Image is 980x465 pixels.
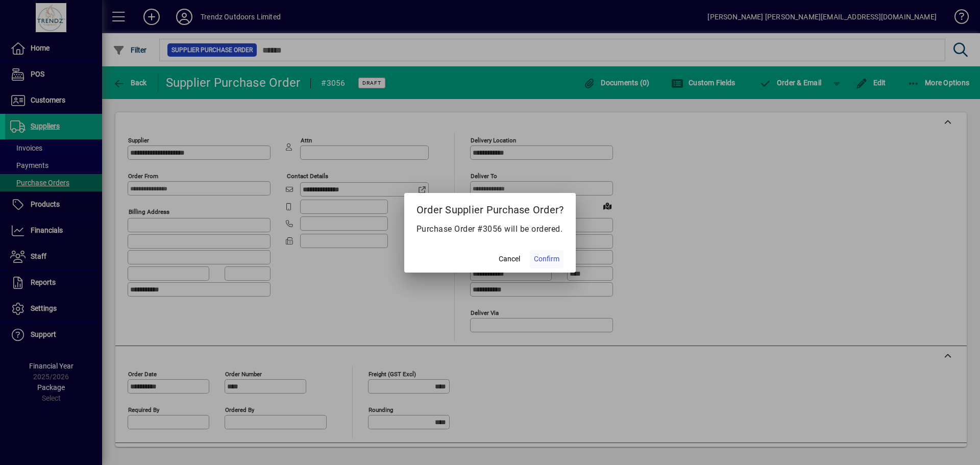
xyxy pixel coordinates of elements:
span: Cancel [499,254,520,264]
button: Cancel [493,250,526,268]
p: Purchase Order #3056 will be ordered. [416,223,564,235]
button: Confirm [530,250,563,268]
h2: Order Supplier Purchase Order? [404,193,576,223]
span: Confirm [534,254,559,264]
